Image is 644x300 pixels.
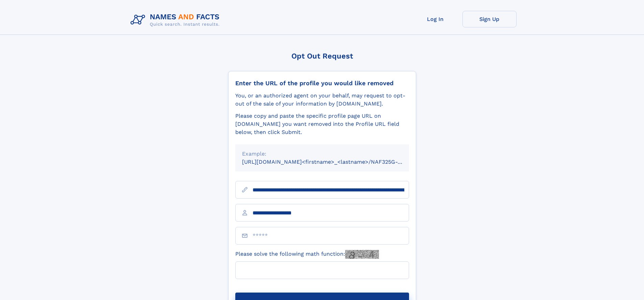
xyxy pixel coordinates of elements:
[235,79,409,87] div: Enter the URL of the profile you would like removed
[228,52,416,60] div: Opt Out Request
[235,112,409,136] div: Please copy and paste the specific profile page URL on [DOMAIN_NAME] you want removed into the Pr...
[462,11,517,27] a: Sign Up
[235,92,409,108] div: You, or an authorized agent on your behalf, may request to opt-out of the sale of your informatio...
[128,11,225,29] img: Logo Names and Facts
[235,250,379,259] label: Please solve the following math function:
[242,150,402,158] div: Example:
[408,11,462,27] a: Log In
[242,159,422,165] small: [URL][DOMAIN_NAME]<firstname>_<lastname>/NAF325G-xxxxxxxx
